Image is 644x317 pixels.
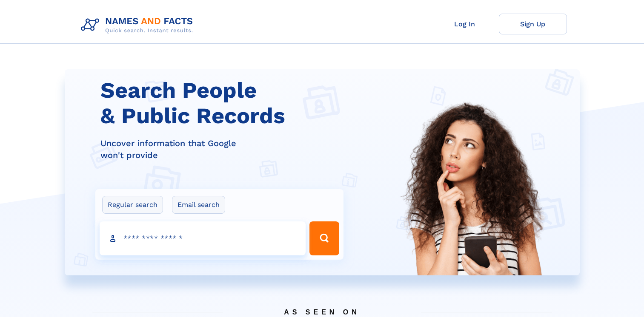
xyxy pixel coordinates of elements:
button: Search Button [309,221,339,255]
div: Uncover information that Google won't provide [100,137,349,161]
label: Regular search [102,196,163,214]
label: Email search [172,196,225,214]
h1: Search People & Public Records [100,78,349,129]
a: Sign Up [499,14,567,34]
input: search input [100,221,306,255]
img: Logo Names and Facts [77,14,200,37]
a: Log In [431,14,499,34]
